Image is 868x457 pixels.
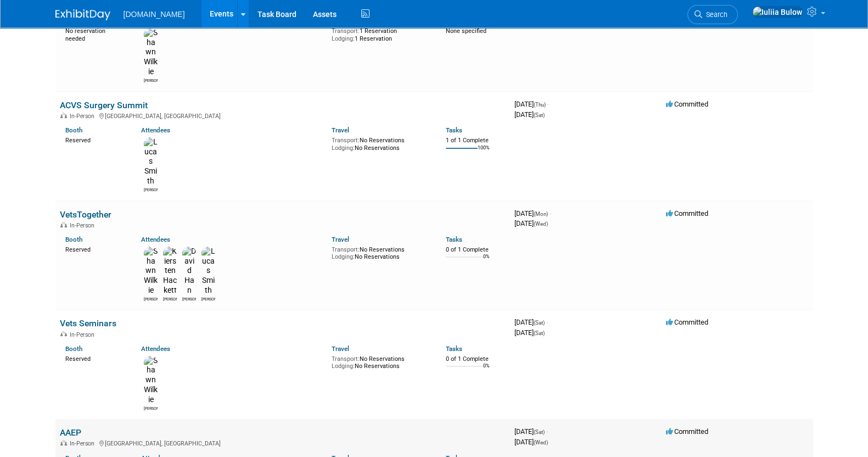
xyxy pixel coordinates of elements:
div: No Reservations No Reservations [332,244,429,261]
span: (Sat) [534,330,545,336]
span: [DATE] [514,100,549,108]
a: Vets Seminars [60,318,116,328]
span: (Wed) [534,221,548,227]
span: Lodging: [332,144,355,152]
span: In-Person [70,440,98,447]
span: (Mon) [534,211,548,217]
a: Attendees [141,345,170,353]
a: VetsTogether [60,209,111,220]
span: In-Person [70,222,98,229]
div: Reserved [65,244,125,254]
span: Committed [666,427,708,436]
div: [GEOGRAPHIC_DATA], [GEOGRAPHIC_DATA] [60,111,506,120]
span: Transport: [332,246,360,253]
span: - [546,318,548,326]
img: Shawn Wilkie [144,356,158,405]
span: (Sat) [534,320,545,326]
span: [DATE] [514,328,545,337]
span: [DOMAIN_NAME] [124,10,185,19]
a: Booth [65,345,82,353]
img: ExhibitDay [55,9,110,20]
img: Lucas Smith [144,137,158,186]
span: None specified [446,27,486,35]
div: Shawn Wilkie [144,405,158,411]
span: Lodging: [332,363,355,370]
div: 1 of 1 Complete [446,137,506,144]
span: Committed [666,209,708,218]
div: Kiersten Hackett [163,296,177,302]
span: (Thu) [534,102,546,108]
img: In-Person Event [60,331,67,337]
span: In-Person [70,113,98,120]
div: Shawn Wilkie [144,77,158,83]
a: Travel [332,345,349,353]
span: - [546,427,548,436]
img: Kiersten Hackett [163,247,177,296]
a: AAEP [60,427,81,438]
a: Tasks [446,345,462,353]
span: [DATE] [514,318,548,326]
div: Reserved [65,353,125,363]
div: No Reservations No Reservations [332,353,429,370]
div: Lucas Smith [201,296,215,302]
a: Attendees [141,126,170,134]
span: - [547,100,549,108]
img: Iuliia Bulow [752,6,803,18]
a: Tasks [446,236,462,243]
img: Lucas Smith [201,247,215,296]
span: Committed [666,318,708,326]
a: Attendees [141,236,170,243]
span: (Wed) [534,439,548,445]
span: Search [702,10,727,19]
span: [DATE] [514,219,548,227]
span: Lodging: [332,253,355,260]
span: Lodging: [332,35,355,42]
span: [DATE] [514,209,551,218]
a: Travel [332,236,349,243]
a: Booth [65,126,82,134]
span: [DATE] [514,427,548,436]
span: (Sat) [534,112,545,118]
div: 0 of 1 Complete [446,246,506,254]
img: In-Person Event [60,222,67,227]
td: 100% [478,145,490,160]
td: 0% [483,363,490,378]
span: (Sat) [534,429,545,435]
img: David Han [182,247,196,296]
a: Travel [332,126,349,134]
div: Shawn Wilkie [144,296,158,302]
div: Reserved [65,135,125,144]
span: [DATE] [514,110,545,119]
span: Committed [666,100,708,108]
div: No reservation needed [65,25,125,42]
span: In-Person [70,331,98,338]
span: Transport: [332,355,360,363]
a: Booth [65,236,82,243]
div: [GEOGRAPHIC_DATA], [GEOGRAPHIC_DATA] [60,438,506,447]
a: Search [687,5,738,24]
div: 1 Reservation 1 Reservation [332,25,429,42]
div: No Reservations No Reservations [332,135,429,152]
a: ACVS Surgery Summit [60,100,148,110]
img: Shawn Wilkie [144,28,158,77]
div: 0 of 1 Complete [446,355,506,363]
span: Transport: [332,137,360,144]
img: Shawn Wilkie [144,247,158,296]
img: In-Person Event [60,440,67,445]
div: Lucas Smith [144,186,158,193]
div: David Han [182,296,196,302]
td: 0% [483,254,490,269]
img: In-Person Event [60,113,67,118]
span: - [550,209,551,218]
a: Tasks [446,126,462,134]
span: [DATE] [514,438,548,446]
span: Transport: [332,27,360,35]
